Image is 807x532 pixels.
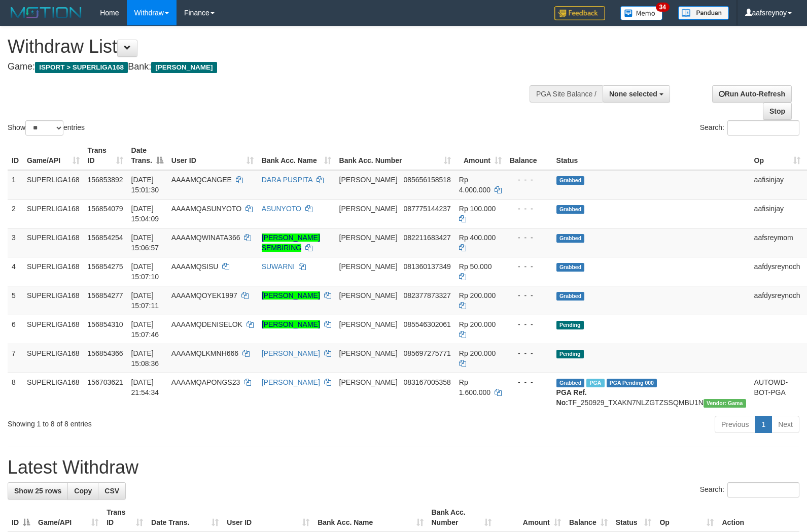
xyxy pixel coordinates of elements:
[510,348,548,358] div: - - -
[750,373,804,412] td: AUTOWD-BOT-PGA
[258,141,335,170] th: Bank Acc. Name: activate to sort column ascending
[131,320,159,339] span: [DATE] 15:07:46
[23,199,84,228] td: SUPERLIGA168
[750,170,804,199] td: aafisinjay
[339,205,398,213] span: [PERSON_NAME]
[23,286,84,315] td: SUPERLIGA168
[8,315,23,344] td: 6
[556,379,585,387] span: Grabbed
[718,503,799,532] th: Action
[171,205,241,213] span: AAAAMQASUNYOTO
[496,503,565,532] th: Amount: activate to sort column ascending
[556,176,585,185] span: Grabbed
[403,176,450,184] span: Copy 085656158518 to clipboard
[88,320,123,328] span: 156854310
[262,378,320,386] a: [PERSON_NAME]
[151,62,217,73] span: [PERSON_NAME]
[171,291,237,300] span: AAAAMQOYEK1997
[609,90,657,98] span: None selected
[262,262,295,271] a: SUWARNI
[339,291,398,300] span: [PERSON_NAME]
[506,141,552,170] th: Balance
[750,141,804,170] th: Op: activate to sort column ascending
[510,319,548,329] div: - - -
[88,291,123,300] span: 156854277
[510,204,548,214] div: - - -
[656,3,670,12] span: 34
[510,377,548,387] div: - - -
[262,176,312,184] a: DARA PUSPITA
[23,344,84,373] td: SUPERLIGA168
[750,199,804,228] td: aafisinjay
[403,349,450,357] span: Copy 085697275771 to clipboard
[335,141,455,170] th: Bank Acc. Number: activate to sort column ascending
[262,234,320,252] a: [PERSON_NAME] SEMBIRING
[700,482,799,497] label: Search:
[171,234,240,242] span: AAAAMQWINATA366
[459,378,490,396] span: Rp 1.600.000
[8,120,85,136] label: Show entries
[620,6,663,20] img: Button%20Memo.svg
[771,416,799,433] a: Next
[8,503,34,532] th: ID: activate to sort column descending
[607,379,657,387] span: PGA Pending
[339,320,398,328] span: [PERSON_NAME]
[459,176,490,194] span: Rp 4.000.000
[403,378,450,386] span: Copy 083167005358 to clipboard
[262,291,320,300] a: [PERSON_NAME]
[98,482,126,500] a: CSV
[8,62,528,72] h4: Game: Bank:
[339,262,398,271] span: [PERSON_NAME]
[131,378,159,396] span: [DATE] 21:54:34
[339,176,398,184] span: [PERSON_NAME]
[459,205,496,213] span: Rp 100.000
[313,503,427,532] th: Bank Acc. Name: activate to sort column ascending
[556,234,585,243] span: Grabbed
[88,349,123,357] span: 156854366
[223,503,313,532] th: User ID: activate to sort column ascending
[556,388,587,407] b: PGA Ref. No:
[556,205,585,214] span: Grabbed
[88,205,123,213] span: 156854079
[88,176,123,184] span: 156853892
[8,228,23,257] td: 3
[763,103,792,120] a: Stop
[612,503,656,532] th: Status: activate to sort column ascending
[552,141,750,170] th: Status
[171,176,232,184] span: AAAAMQCANGEE
[23,373,84,412] td: SUPERLIGA168
[8,344,23,373] td: 7
[104,487,119,495] span: CSV
[339,378,398,386] span: [PERSON_NAME]
[8,482,68,500] a: Show 25 rows
[34,503,102,532] th: Game/API: activate to sort column ascending
[23,315,84,344] td: SUPERLIGA168
[8,199,23,228] td: 2
[74,487,92,495] span: Copy
[147,503,223,532] th: Date Trans.: activate to sort column ascending
[554,6,605,20] img: Feedback.jpg
[23,141,84,170] th: Game/API: activate to sort column ascending
[715,416,755,433] a: Previous
[556,321,584,329] span: Pending
[171,262,219,271] span: AAAAMQSISU
[565,503,612,532] th: Balance: activate to sort column ascending
[727,120,799,136] input: Search:
[8,257,23,286] td: 4
[131,349,159,368] span: [DATE] 15:08:36
[339,349,398,357] span: [PERSON_NAME]
[678,6,729,20] img: panduan.png
[510,290,548,301] div: - - -
[403,320,450,328] span: Copy 085546302061 to clipboard
[530,85,603,103] div: PGA Site Balance /
[750,257,804,286] td: aafdysreynoch
[23,170,84,199] td: SUPERLIGA168
[403,291,450,300] span: Copy 082377873327 to clipboard
[67,482,98,500] a: Copy
[459,291,496,300] span: Rp 200.000
[556,350,584,358] span: Pending
[8,170,23,199] td: 1
[88,262,123,271] span: 156854275
[25,120,63,136] select: Showentries
[262,320,320,328] a: [PERSON_NAME]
